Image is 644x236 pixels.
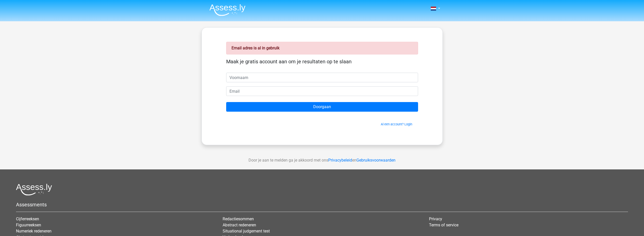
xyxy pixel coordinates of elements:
strong: Email adres is al in gebruik [232,46,279,50]
h5: Maak je gratis account aan om je resultaten op te slaan [226,58,418,65]
a: Redactiesommen [223,217,254,221]
a: Figuurreeksen [16,223,41,227]
a: Privacybeleid [328,158,352,163]
a: Gebruiksvoorwaarden [356,158,395,163]
a: Privacy [429,217,442,221]
a: Terms of service [429,223,458,227]
input: Voornaam [226,73,418,82]
img: Assessly [209,4,245,16]
a: Situational judgement test [223,229,270,233]
input: Doorgaan [226,102,418,112]
a: Cijferreeksen [16,217,39,221]
a: Abstract redeneren [223,223,256,227]
h5: Assessments [16,202,628,208]
input: Email [226,86,418,96]
img: Assessly logo [16,184,52,195]
a: Al een account? Login [381,122,412,126]
a: Numeriek redeneren [16,229,52,233]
